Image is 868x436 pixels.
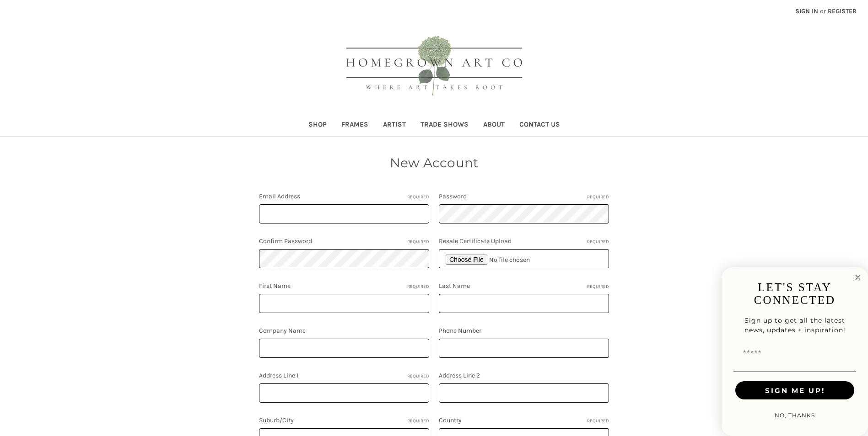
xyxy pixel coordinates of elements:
small: Required [587,239,609,245]
label: Country [439,415,609,425]
input: Email [735,344,854,362]
small: Required [407,194,429,201]
label: Address Line 2 [439,371,609,380]
small: Required [407,283,429,290]
img: undelrine [733,372,856,372]
label: Resale Certificate Upload [439,236,609,246]
a: Contact Us [512,114,567,137]
label: Company Name [259,326,429,335]
small: Required [587,283,609,290]
a: About [476,114,512,137]
label: First Name [259,281,429,291]
small: Required [587,194,609,201]
label: Address Line 1 [259,371,429,380]
label: Suburb/City [259,415,429,425]
small: Required [407,239,429,245]
small: Required [407,373,429,380]
a: Trade Shows [413,114,476,137]
a: Artist [376,114,413,137]
label: Password [439,191,609,201]
label: Confirm Password [259,236,429,246]
div: FLYOUT Form [722,267,868,436]
label: Phone Number [439,326,609,335]
small: Required [407,418,429,425]
a: Frames [334,114,376,137]
button: Close dialog [852,272,863,283]
label: Last Name [439,281,609,291]
a: Shop [301,114,334,137]
span: or [819,6,827,16]
button: SIGN ME UP! [735,381,854,399]
span: LET'S STAY CONNECTED [754,281,836,306]
label: Email Address [259,191,429,201]
img: HOMEGROWN ART CO [331,26,537,108]
h1: New Account [179,153,690,172]
span: Sign up to get all the latest news, updates + inspiration! [744,316,846,334]
small: Required [587,418,609,425]
button: NO, THANKS [770,406,819,425]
